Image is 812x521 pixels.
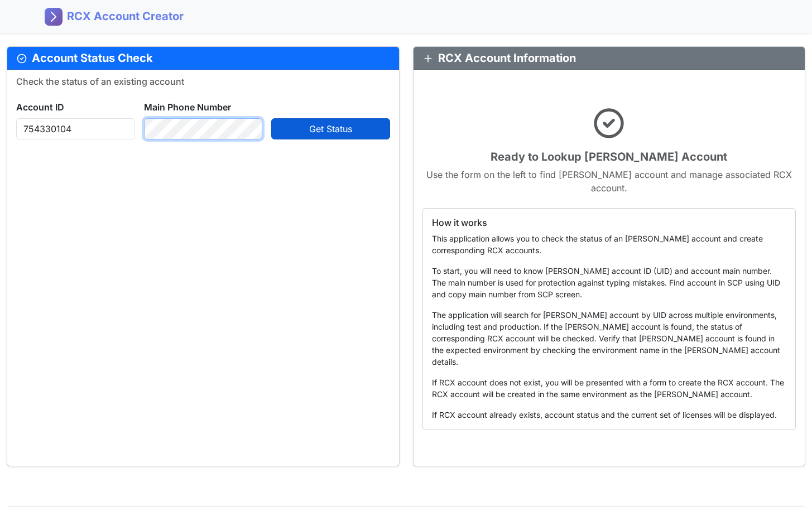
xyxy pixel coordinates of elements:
[16,118,135,139] input: Enter account ID
[422,51,796,65] h5: RCX Account Information
[432,309,787,368] p: The application will search for [PERSON_NAME] account by UID across multiple environments, includ...
[432,233,787,256] p: This application allows you to check the status of an [PERSON_NAME] account and create correspond...
[16,51,390,65] h5: Account Status Check
[422,150,796,163] h5: Ready to Lookup [PERSON_NAME] Account
[16,76,390,87] h6: Check the status of an existing account
[45,4,184,28] a: RCX Account Creator
[432,377,787,400] p: If RCX account does not exist, you will be presented with a form to create the RCX account. The R...
[16,100,64,114] label: Account ID
[271,118,390,139] button: Get Status
[67,8,184,25] span: RCX Account Creator
[422,168,796,195] p: Use the form on the left to find [PERSON_NAME] account and manage associated RCX account.
[432,218,787,228] h6: How it works
[432,265,787,300] p: To start, you will need to know [PERSON_NAME] account ID (UID) and account main number. The main ...
[144,100,231,114] label: Main Phone Number
[432,409,787,421] p: If RCX account already exists, account status and the current set of licenses will be displayed.
[309,123,352,134] span: Get Status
